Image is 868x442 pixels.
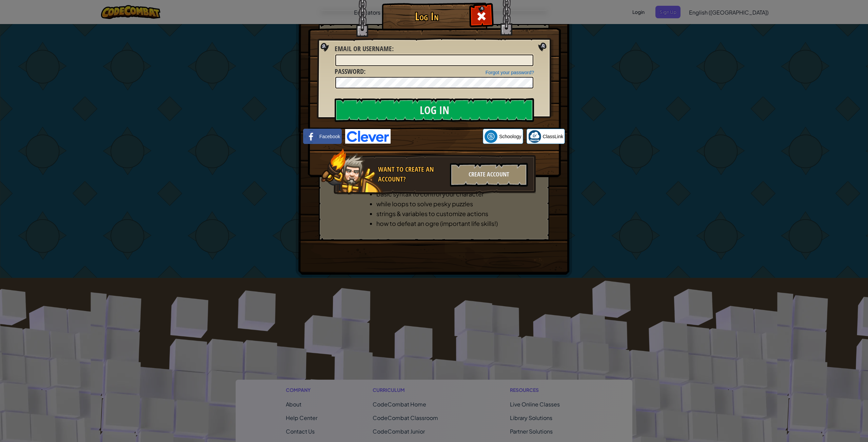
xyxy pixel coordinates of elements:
h1: Log In [383,10,470,22]
img: clever-logo-blue.png [345,129,391,144]
input: Log In [335,98,534,122]
span: ClassLink [543,133,564,140]
div: Want to create an account? [378,165,446,184]
img: classlink-logo-small.png [528,130,541,143]
img: facebook_small.png [305,130,318,143]
span: Password [335,67,364,76]
img: schoology.png [485,130,497,143]
span: Email or Username [335,44,392,53]
div: Create Account [450,163,528,187]
label: : [335,67,366,77]
span: Facebook [319,133,340,140]
span: Schoology [499,133,521,140]
iframe: Sign in with Google Button [391,129,483,144]
a: Forgot your password? [486,70,534,75]
label: : [335,44,394,54]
